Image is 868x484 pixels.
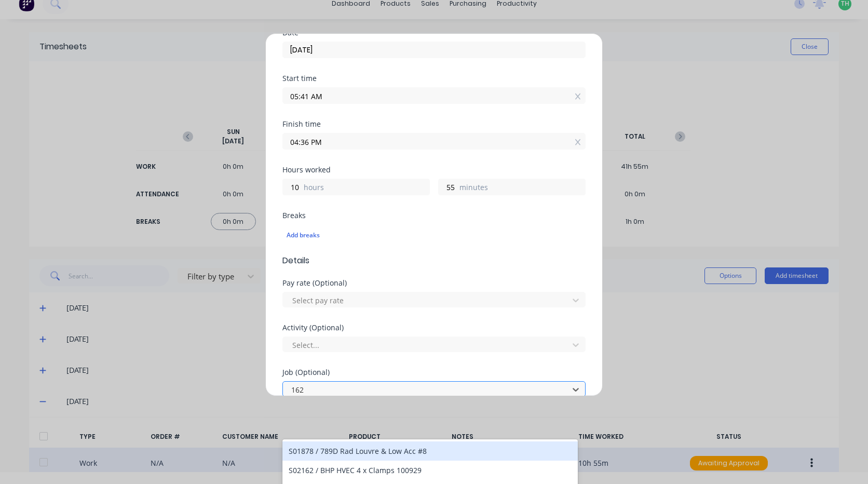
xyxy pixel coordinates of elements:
[287,228,581,242] div: Add breaks
[282,166,586,173] div: Hours worked
[283,179,301,195] input: 0
[459,182,585,195] label: minutes
[282,29,586,36] div: Date
[282,461,578,480] div: S02162 / BHP HVEC 4 x Clamps 100929
[282,279,586,287] div: Pay rate (Optional)
[282,254,586,267] span: Details
[282,75,586,82] div: Start time
[282,369,586,376] div: Job (Optional)
[439,179,457,195] input: 0
[282,212,586,219] div: Breaks
[304,182,429,195] label: hours
[282,441,578,461] div: S01878 / 789D Rad Louvre & Low Acc #8
[282,324,586,331] div: Activity (Optional)
[282,120,586,128] div: Finish time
